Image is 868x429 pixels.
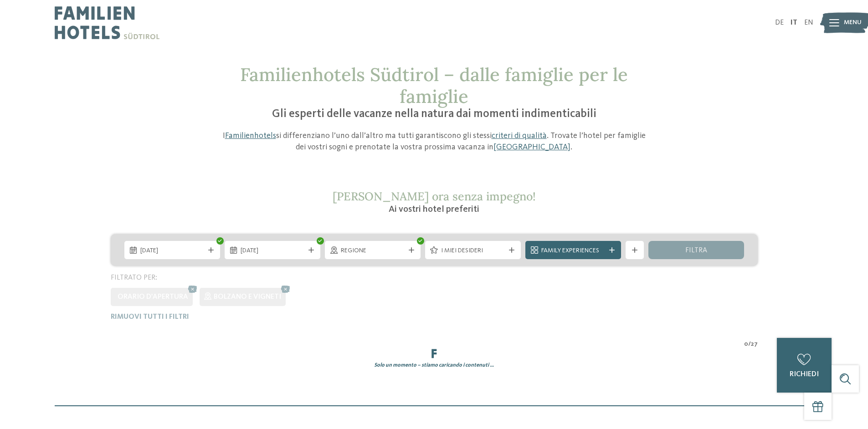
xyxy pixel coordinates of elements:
[493,143,570,151] a: [GEOGRAPHIC_DATA]
[804,19,813,26] a: EN
[241,246,304,255] span: [DATE]
[751,340,758,349] span: 27
[791,19,797,26] a: IT
[492,132,547,140] a: criteri di qualità
[775,19,784,26] a: DE
[225,132,276,140] a: Familienhotels
[744,340,748,349] span: 0
[333,189,536,204] span: [PERSON_NAME] ora senza impegno!
[541,246,605,255] span: Family Experiences
[748,340,751,349] span: /
[844,18,862,27] span: Menu
[140,246,204,255] span: [DATE]
[240,63,628,108] span: Familienhotels Südtirol – dalle famiglie per le famiglie
[441,246,505,255] span: I miei desideri
[218,130,651,153] p: I si differenziano l’uno dall’altro ma tutti garantiscono gli stessi . Trovate l’hotel per famigl...
[341,246,405,255] span: Regione
[389,205,479,214] span: Ai vostri hotel preferiti
[272,108,596,120] span: Gli esperti delle vacanze nella natura dai momenti indimenticabili
[790,371,819,378] span: richiedi
[104,362,765,369] div: Solo un momento – stiamo caricando i contenuti …
[777,338,832,393] a: richiedi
